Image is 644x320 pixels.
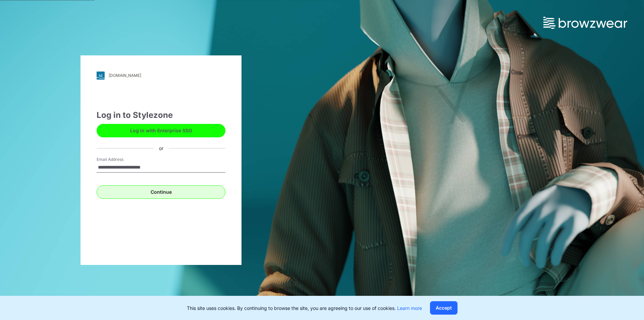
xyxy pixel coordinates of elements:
[543,17,627,29] img: browzwear-logo.73288ffb.svg
[97,156,144,163] label: Email Address
[97,109,225,121] div: Log in to Stylezone
[430,301,458,315] button: Accept
[97,72,105,80] img: svg+xml;base64,PHN2ZyB3aWR0aD0iMjgiIGhlaWdodD0iMjgiIHZpZXdCb3g9IjAgMCAyOCAyOCIgZmlsbD0ibm9uZSIgeG...
[97,72,225,80] a: [DOMAIN_NAME]
[97,185,225,199] button: Continue
[397,305,422,311] a: Learn more
[109,73,141,78] div: [DOMAIN_NAME]
[187,305,422,312] p: This site uses cookies. By continuing to browse the site, you are agreeing to our use of cookies.
[154,145,169,152] div: or
[97,124,225,137] button: Log in with Enterprise SSO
